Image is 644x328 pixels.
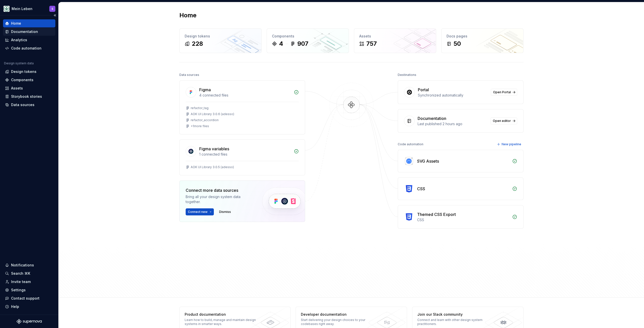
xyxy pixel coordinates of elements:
[366,40,377,48] div: 757
[51,12,58,19] button: Collapse sidebar
[301,318,374,326] div: Start delivering your design choices to your codebases right away.
[52,7,53,11] div: S
[301,312,374,317] div: Developer documentation
[185,34,256,39] div: Design tokens
[418,87,429,93] div: Portal
[11,46,42,51] div: Code automation
[188,210,208,214] span: Connect new
[4,6,10,12] img: df5db9ef-aba0-4771-bf51-9763b7497661.png
[502,142,521,146] span: New pipeline
[191,165,234,169] div: AOK UI Library 3.0.5 (adesso)
[3,269,55,277] button: Search ⌘K
[179,11,196,19] h2: Home
[186,194,254,204] div: Bring all your design system data together.
[11,271,30,276] div: Search ⌘K
[179,28,262,53] a: Design tokens228
[191,118,219,122] div: refactor_accordion
[3,36,55,44] a: Analytics
[179,71,199,78] div: Data sources
[191,124,209,128] div: + 1 more files
[3,44,55,52] a: Code automation
[3,92,55,101] a: Storybook stories
[3,294,55,302] button: Contact support
[17,319,42,324] svg: Supernova Logo
[279,40,283,48] div: 4
[11,288,26,293] div: Settings
[11,102,34,107] div: Data sources
[417,318,491,326] div: Connect and learn with other design system practitioners.
[417,312,491,317] div: Join our Slack community
[447,34,518,39] div: Docs pages
[267,28,349,53] a: Components4907
[11,69,36,74] div: Design tokens
[354,28,436,53] a: Assets757
[491,89,517,96] a: Open Portal
[3,101,55,109] a: Data sources
[417,158,439,164] div: SVG Assets
[217,208,233,215] button: Dismiss
[3,68,55,76] a: Design tokens
[219,210,231,214] span: Dismiss
[191,106,209,110] div: refactor_tag
[11,37,27,42] div: Analytics
[3,286,55,294] a: Settings
[191,112,234,116] div: AOK UI Library 3.0.6 (adesso)
[4,61,34,65] div: Design system data
[179,139,305,175] a: Figma variables1 connected filesAOK UI Library 3.0.5 (adesso)
[3,84,55,92] a: Assets
[417,211,456,217] div: Themed CSS Export
[11,77,33,82] div: Components
[179,80,305,134] a: Figma4 connected filesrefactor_tagAOK UI Library 3.0.6 (adesso)refactor_accordion+1more files
[186,187,254,193] div: Connect more data sources
[398,141,423,148] div: Code automation
[11,279,31,284] div: Invite team
[493,119,511,123] span: Open editor
[3,303,55,311] button: Help
[186,208,214,215] button: Connect new
[417,186,425,192] div: CSS
[359,34,431,39] div: Assets
[417,217,509,222] div: CSS
[199,87,211,93] div: Figma
[3,28,55,36] a: Documentation
[441,28,524,53] a: Docs pages50
[11,263,34,268] div: Notifications
[495,141,524,148] button: New pipeline
[185,312,258,317] div: Product documentation
[297,40,308,48] div: 907
[11,86,23,91] div: Assets
[11,29,38,34] div: Documentation
[199,152,291,157] div: 1 connected files
[493,90,511,94] span: Open Portal
[11,94,42,99] div: Storybook stories
[454,40,461,48] div: 50
[418,115,446,121] div: Documentation
[11,21,21,26] div: Home
[11,304,19,309] div: Help
[3,261,55,269] button: Notifications
[3,76,55,84] a: Components
[12,6,32,11] div: Mein Leben
[199,146,229,152] div: Figma variables
[418,121,488,126] div: Last published 2 hours ago
[199,93,291,98] div: 4 connected files
[418,93,488,98] div: Synchronized automatically
[272,34,344,39] div: Components
[398,71,416,78] div: Destinations
[1,3,57,14] button: Mein LebenS
[3,278,55,286] a: Invite team
[3,19,55,27] a: Home
[192,40,203,48] div: 228
[11,296,39,301] div: Contact support
[185,318,258,326] div: Learn how to build, manage and maintain design systems in smarter ways.
[491,117,517,124] a: Open editor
